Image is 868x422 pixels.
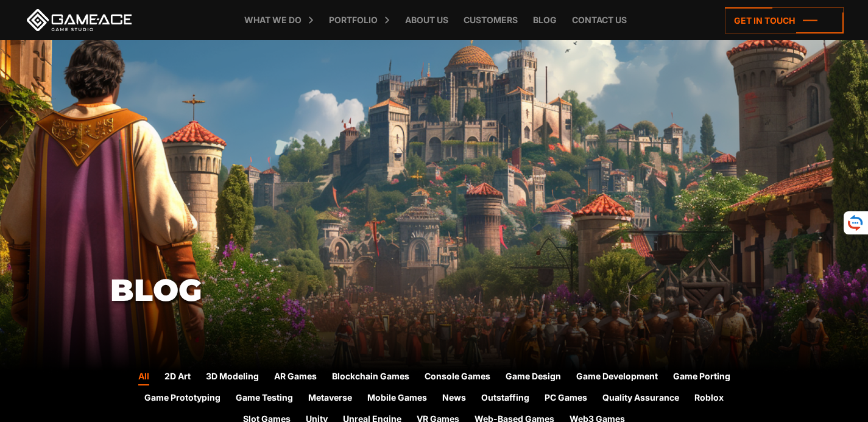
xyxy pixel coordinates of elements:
a: PC Games [545,391,587,407]
a: AR Games [274,370,317,385]
a: Game Prototyping [144,391,221,407]
a: Game Design [506,370,561,385]
h1: Blog [110,274,759,308]
a: Mobile Games [367,391,427,407]
a: 2D Art [164,370,191,385]
a: News [442,391,466,407]
a: Blockchain Games [332,370,409,385]
a: Outstaffing [481,391,529,407]
a: Quality Assurance [602,391,679,407]
a: All [138,370,149,385]
a: Game Development [576,370,658,385]
a: Console Games [425,370,490,385]
a: Game Testing [236,391,293,407]
a: Roblox [694,391,724,407]
a: Game Porting [673,370,730,385]
a: Metaverse [308,391,352,407]
a: 3D Modeling [206,370,259,385]
a: Get in touch [725,7,844,33]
